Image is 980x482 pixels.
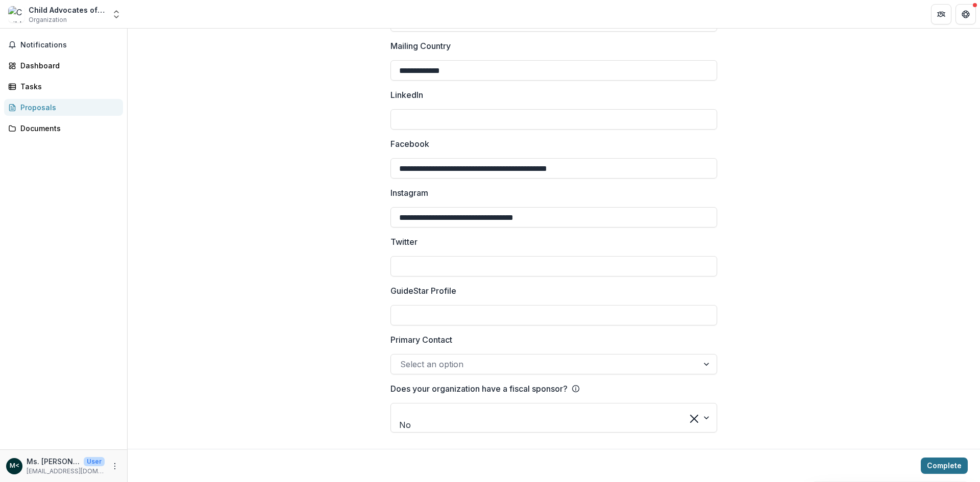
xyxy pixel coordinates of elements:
p: Does your organization have a fiscal sponsor? [390,383,568,395]
div: No [399,419,547,431]
span: Organization [29,15,67,24]
span: Notifications [20,41,119,49]
p: Primary Contact [390,334,452,346]
p: Ms. [PERSON_NAME] <[EMAIL_ADDRESS][DOMAIN_NAME]> [27,456,80,467]
div: Documents [20,123,115,134]
p: LinkedIn [390,89,423,101]
button: More [109,460,121,472]
a: Dashboard [4,57,123,74]
div: Ms. Lisa Moore <lmoore@cafb.org> [10,463,19,469]
div: Dashboard [20,60,115,71]
button: Partners [931,4,951,24]
p: GuideStar Profile [390,285,456,297]
div: Proposals [20,102,115,113]
p: Instagram [390,187,428,199]
a: Tasks [4,78,123,95]
button: Notifications [4,37,123,53]
a: Documents [4,120,123,137]
p: Mailing Country [390,40,451,52]
button: Complete [921,458,968,474]
div: Clear selected options [690,412,698,424]
a: Proposals [4,99,123,116]
img: Child Advocates of Fort Bend County [8,6,24,22]
div: Child Advocates of [GEOGRAPHIC_DATA] [29,5,105,15]
button: Open entity switcher [109,4,124,24]
p: Facebook [390,138,429,150]
button: Get Help [955,4,976,24]
p: [EMAIL_ADDRESS][DOMAIN_NAME] [27,467,105,476]
p: User [84,457,105,466]
p: Twitter [390,236,418,248]
div: Tasks [20,81,115,92]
